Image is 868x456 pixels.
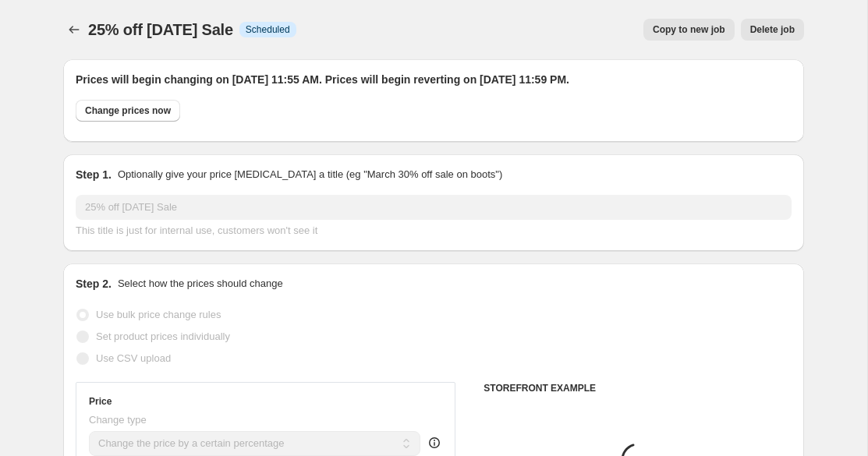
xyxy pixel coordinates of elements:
span: This title is just for internal use, customers won't see it [76,224,317,236]
button: Price change jobs [63,19,85,41]
span: Use CSV upload [96,352,171,364]
span: Change prices now [85,104,171,117]
span: Set product prices individually [96,331,230,342]
h2: Step 2. [76,276,112,292]
p: Optionally give your price [MEDICAL_DATA] a title (eg "March 30% off sale on boots") [118,167,502,182]
h2: Prices will begin changing on [DATE] 11:55 AM. Prices will begin reverting on [DATE] 11:59 PM. [76,72,792,87]
p: Select how the prices should change [118,276,283,292]
span: Delete job [750,23,795,36]
span: Copy to new job [653,23,725,36]
button: Change prices now [76,100,180,122]
button: Delete job [741,19,804,41]
span: Change type [89,414,147,426]
div: help [427,435,442,451]
h6: STOREFRONT EXAMPLE [484,382,792,394]
input: 30% off holiday sale [76,195,792,220]
h3: Price [89,395,112,408]
span: Use bulk price change rules [96,309,221,320]
h2: Step 1. [76,167,112,182]
span: 25% off [DATE] Sale [88,21,233,38]
span: Scheduled [246,23,290,36]
button: Copy to new job [643,19,735,41]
